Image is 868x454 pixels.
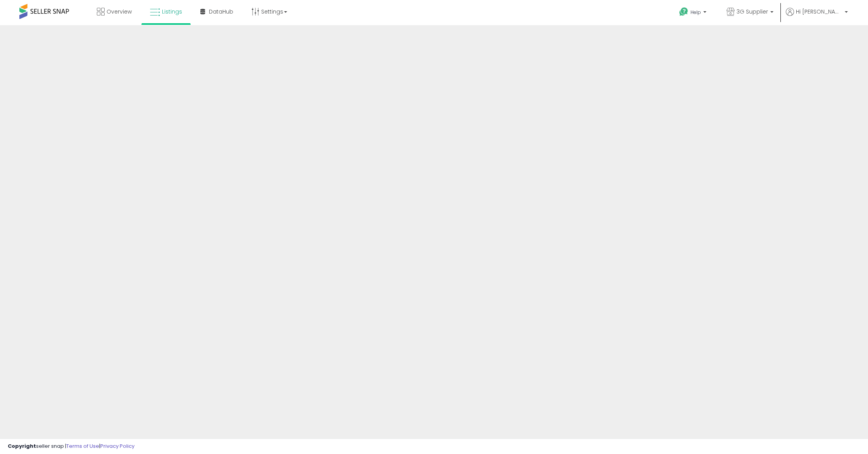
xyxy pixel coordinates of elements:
[162,8,182,15] span: Listings
[737,8,768,15] span: 3G Supplier
[796,8,842,15] span: Hi [PERSON_NAME]
[209,8,233,15] span: DataHub
[107,8,132,15] span: Overview
[691,9,701,15] span: Help
[679,7,689,17] i: Get Help
[786,8,848,25] a: Hi [PERSON_NAME]
[673,1,714,25] a: Help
